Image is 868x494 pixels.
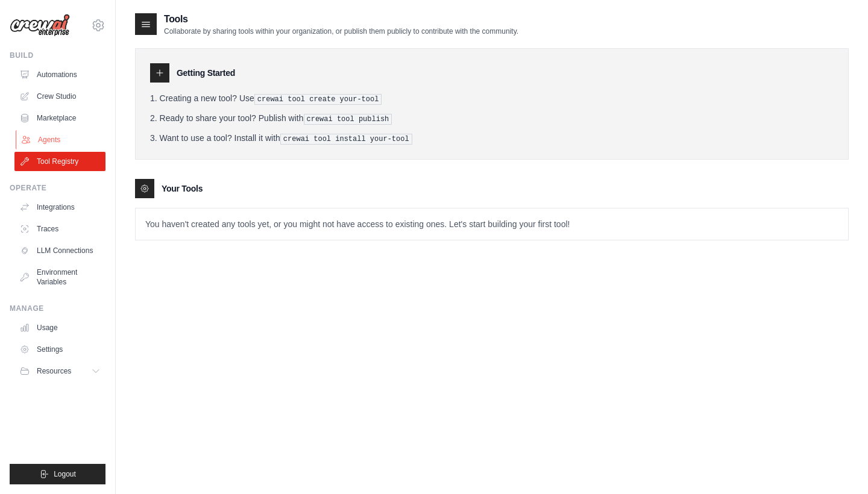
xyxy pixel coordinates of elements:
a: Agents [16,130,107,149]
div: Manage [10,304,105,313]
a: Integrations [14,198,105,217]
a: LLM Connections [14,241,105,260]
h3: Getting Started [177,67,235,79]
a: Settings [14,340,105,359]
div: Build [10,51,105,60]
pre: crewai tool create your-tool [254,94,382,105]
button: Resources [14,361,105,381]
a: Marketplace [14,108,105,128]
div: Operate [10,183,105,193]
h2: Tools [164,12,518,27]
a: Automations [14,65,105,84]
li: Creating a new tool? Use [150,92,834,105]
a: Tool Registry [14,152,105,171]
p: You haven't created any tools yet, or you might not have access to existing ones. Let's start bui... [136,208,848,240]
pre: crewai tool publish [304,114,392,125]
a: Usage [14,318,105,337]
a: Crew Studio [14,87,105,106]
pre: crewai tool install your-tool [280,134,412,145]
a: Traces [14,219,105,239]
img: Logo [10,14,70,37]
button: Logout [10,464,105,484]
span: Resources [37,366,71,376]
li: Ready to share your tool? Publish with [150,112,834,125]
li: Want to use a tool? Install it with [150,132,834,145]
a: Environment Variables [14,263,105,292]
p: Collaborate by sharing tools within your organization, or publish them publicly to contribute wit... [164,27,518,36]
span: Logout [54,469,76,479]
h3: Your Tools [162,183,203,195]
